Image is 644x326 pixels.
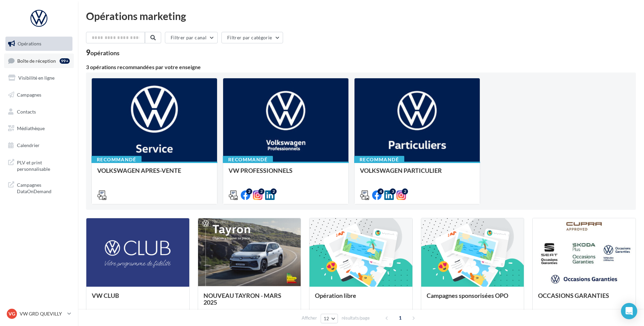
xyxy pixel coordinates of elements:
span: Opération libre [315,292,356,299]
div: Opérations marketing [86,11,636,21]
span: Opérations [18,41,41,46]
div: 2 [271,188,277,195]
span: PLV et print personnalisable [17,158,70,172]
div: 2 [258,188,264,195]
div: 3 opérations recommandées par votre enseigne [86,64,636,70]
span: OCCASIONS GARANTIES [538,292,609,299]
div: 99+ [60,58,70,64]
a: Médiathèque [4,121,74,136]
span: Campagnes [17,92,41,98]
div: Recommandé [354,156,404,163]
span: Campagnes sponsorisées OPO [427,292,508,299]
span: 1 [395,312,406,323]
span: Calendrier [17,142,40,148]
a: PLV et print personnalisable [4,155,74,175]
span: VG [8,310,15,317]
div: Recommandé [223,156,273,163]
span: VW CLUB [92,292,119,299]
span: Afficher [302,315,317,321]
button: Filtrer par canal [165,32,218,43]
span: résultats/page [342,315,370,321]
div: 2 [246,188,252,195]
div: 3 [390,188,396,195]
div: 9 [86,49,120,56]
div: opérations [90,50,120,56]
span: VOLKSWAGEN PARTICULIER [360,167,442,174]
span: Campagnes DataOnDemand [17,180,70,195]
button: 12 [321,314,338,323]
a: Calendrier [4,138,74,152]
span: Visibilité en ligne [18,75,55,81]
a: Campagnes DataOnDemand [4,178,74,198]
a: Opérations [4,37,74,51]
p: VW GRD QUEVILLY [20,310,65,317]
span: NOUVEAU TAYRON - MARS 2025 [203,292,281,306]
span: VW PROFESSIONNELS [229,167,293,174]
span: Médiathèque [17,125,45,131]
a: VG VW GRD QUEVILLY [5,307,72,320]
a: Boîte de réception99+ [4,54,74,68]
div: 4 [378,188,384,195]
a: Contacts [4,105,74,119]
button: Filtrer par catégorie [221,32,283,43]
div: 2 [402,188,408,195]
a: Visibilité en ligne [4,71,74,85]
span: 12 [324,316,329,321]
a: Campagnes [4,88,74,102]
span: Boîte de réception [17,58,56,63]
div: Recommandé [91,156,142,163]
span: VOLKSWAGEN APRES-VENTE [97,167,181,174]
div: Open Intercom Messenger [621,303,637,319]
span: Contacts [17,108,36,114]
